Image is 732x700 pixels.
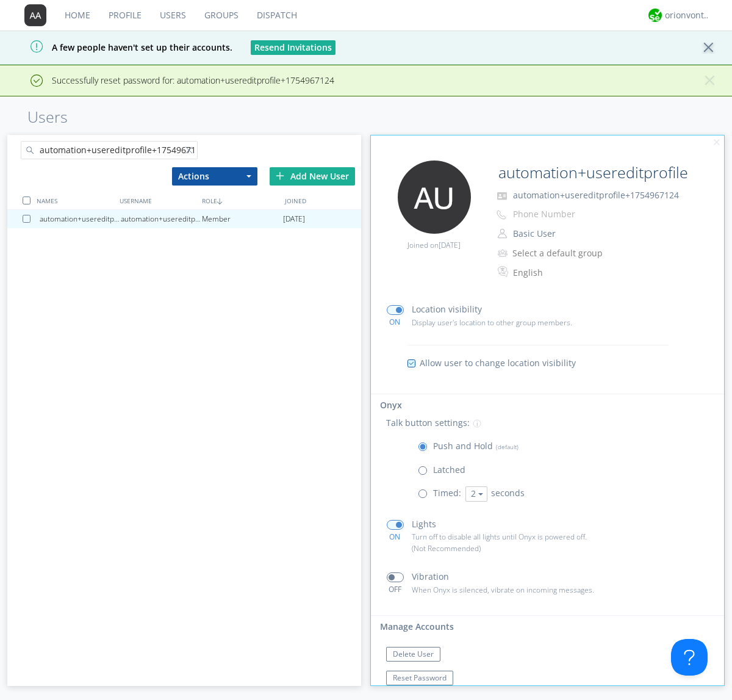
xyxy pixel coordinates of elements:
[412,303,482,316] p: Location visibility
[433,439,518,453] p: Push and Hold
[498,229,507,239] img: person-outline.svg
[407,240,461,250] span: Joined on
[420,357,576,369] span: Allow user to change location visibility
[498,264,510,279] img: In groups with Translation enabled, this user's messages will be automatically translated to and ...
[665,9,711,21] div: orionvontas+atlas+automation+org2
[381,532,409,542] div: ON
[497,210,506,220] img: phone-outline.svg
[412,317,614,328] p: Display user's location to other group members.
[9,41,232,53] span: A few people haven't set up their accounts.
[251,40,335,55] button: Resend Invitations
[412,570,449,583] p: Vibration
[493,442,518,451] span: (default)
[412,543,614,554] p: (Not Recommended)
[199,192,281,209] div: ROLE
[24,4,46,26] img: 373638.png
[381,584,409,594] div: OFF
[386,671,453,685] button: Reset Password
[172,167,257,186] button: Actions
[7,210,361,228] a: automation+usereditprofile+1754967124automation+usereditprofile+1754967124Member[DATE]
[270,167,355,186] div: Add New User
[412,531,614,543] p: Turn off to disable all lights until Onyx is powered off.
[283,210,305,228] span: [DATE]
[40,210,121,228] div: automation+usereditprofile+1754967124
[433,486,461,500] p: Timed:
[498,245,509,261] img: icon-alert-users-thin-outline.svg
[21,141,198,159] input: Search users
[491,487,525,499] span: seconds
[513,189,679,201] span: automation+usereditprofile+1754967124
[386,647,440,662] button: Delete User
[202,210,283,228] div: Member
[34,192,116,209] div: NAMES
[513,267,615,279] div: English
[648,9,662,22] img: 29d36aed6fa347d5a1537e7736e6aa13
[433,463,465,477] p: Latched
[512,247,614,259] div: Select a default group
[439,240,461,250] span: [DATE]
[712,139,721,147] img: cancel.svg
[412,518,436,531] p: Lights
[671,639,708,676] iframe: Toggle Customer Support
[509,225,631,242] button: Basic User
[493,161,691,185] input: Name
[412,584,614,596] p: When Onyx is silenced, vibrate on incoming messages.
[9,74,334,86] span: Successfully reset password for: automation+usereditprofile+1754967124
[117,192,199,209] div: USERNAME
[121,210,202,228] div: automation+usereditprofile+1754967124
[398,161,471,234] img: 373638.png
[282,192,364,209] div: JOINED
[465,486,487,502] button: 2
[386,416,470,430] p: Talk button settings:
[381,317,409,327] div: ON
[276,171,284,180] img: plus.svg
